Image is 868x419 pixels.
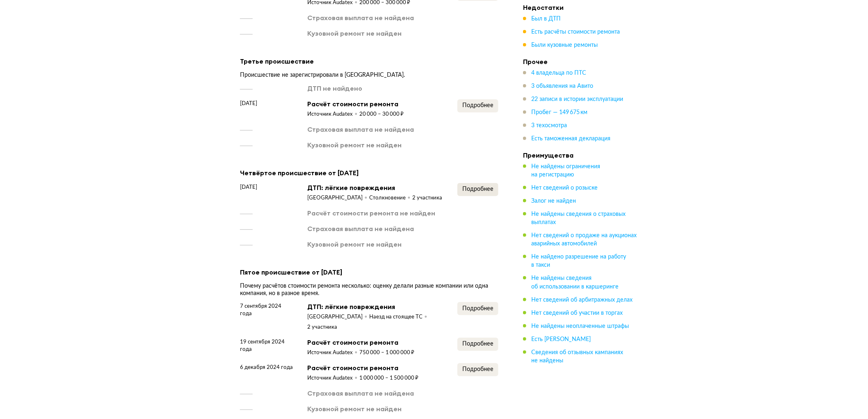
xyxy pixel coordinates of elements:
span: Были кузовные ремонты [531,42,598,48]
div: 2 участника [307,324,337,331]
h4: Недостатки [523,3,638,11]
button: Подробнее [457,363,498,376]
span: 4 владельца по ПТС [531,70,586,76]
span: Не найдены неоплаченные штрафы [531,323,629,329]
span: Подробнее [462,306,493,311]
div: 2 участника [412,195,442,202]
div: Четвёртое происшествие от [DATE] [240,167,498,178]
div: Страховая выплата не найдена [307,13,414,22]
div: Кузовной ремонт не найден [307,240,402,249]
span: Не найдены ограничения на регистрацию [531,164,600,178]
span: 3 техосмотра [531,123,567,128]
div: Наезд на стоящее ТС [369,314,429,321]
div: Страховая выплата не найдена [307,224,414,233]
div: Расчёт стоимости ремонта [307,338,414,347]
div: Источник Audatex [307,375,359,382]
h4: Прочее [523,57,638,66]
div: Кузовной ремонт не найден [307,140,402,149]
span: Сведения об отзывных кампаниях не найдены [531,349,623,363]
div: ДТП не найдено [307,84,362,93]
span: 22 записи в истории эксплуатации [531,96,623,102]
span: Нет сведений о розыске [531,185,598,191]
div: Происшествие не зарегистрировали в [GEOGRAPHIC_DATA]. [240,71,498,79]
span: Есть расчёты стоимости ремонта [531,29,620,35]
div: Третье происшествие [240,56,498,66]
div: Источник Audatex [307,111,359,118]
div: Почему расчётов стоимости ремонта несколько: оценку делали разные компании или одна компания, но ... [240,282,498,297]
div: Расчёт стоимости ремонта не найден [307,208,435,218]
div: Расчёт стоимости ремонта [307,99,404,108]
span: Подробнее [462,103,493,108]
div: Расчёт стоимости ремонта [307,363,418,372]
h4: Преимущества [523,151,638,159]
span: Подробнее [462,341,493,347]
span: Не найдены сведения об использовании в каршеринге [531,275,619,289]
button: Подробнее [457,183,498,196]
span: 19 сентября 2024 года [240,338,294,353]
span: Пробег — 149 675 км [531,110,587,115]
span: Не найдены сведения о страховых выплатах [531,211,626,225]
button: Подробнее [457,99,498,112]
span: Подробнее [462,366,493,372]
div: Страховая выплата не найдена [307,389,414,398]
div: [GEOGRAPHIC_DATA] [307,314,369,321]
div: Кузовной ремонт не найден [307,404,402,413]
span: Подробнее [462,186,493,192]
div: 20 000 – 30 000 ₽ [359,111,404,118]
span: Был в ДТП [531,16,561,22]
div: Источник Audatex [307,349,359,357]
div: ДТП: лёгкие повреждения [307,183,442,192]
span: Залог не найден [531,198,576,204]
div: Страховая выплата не найдена [307,125,414,134]
span: 6 декабря 2024 года [240,363,293,371]
div: [GEOGRAPHIC_DATA] [307,195,369,202]
span: [DATE] [240,183,257,191]
div: Кузовной ремонт не найден [307,29,402,38]
span: 3 объявления на Авито [531,83,593,89]
span: Есть таможенная декларация [531,136,610,142]
button: Подробнее [457,302,498,315]
button: Подробнее [457,338,498,351]
span: [DATE] [240,99,257,108]
div: 1 000 000 – 1 500 000 ₽ [359,375,418,382]
span: Нет сведений об арбитражных делах [531,297,633,302]
span: Нет сведений об участии в торгах [531,310,623,316]
span: Не найдено разрешение на работу в такси [531,254,626,268]
div: Пятое происшествие от [DATE] [240,267,498,277]
span: Есть [PERSON_NAME] [531,336,591,342]
span: 7 сентября 2024 года [240,302,294,318]
span: Нет сведений о продаже на аукционах аварийных автомобилей [531,233,637,247]
div: Столкновение [369,195,412,202]
div: 750 000 – 1 000 000 ₽ [359,349,414,357]
div: ДТП: лёгкие повреждения [307,302,457,311]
